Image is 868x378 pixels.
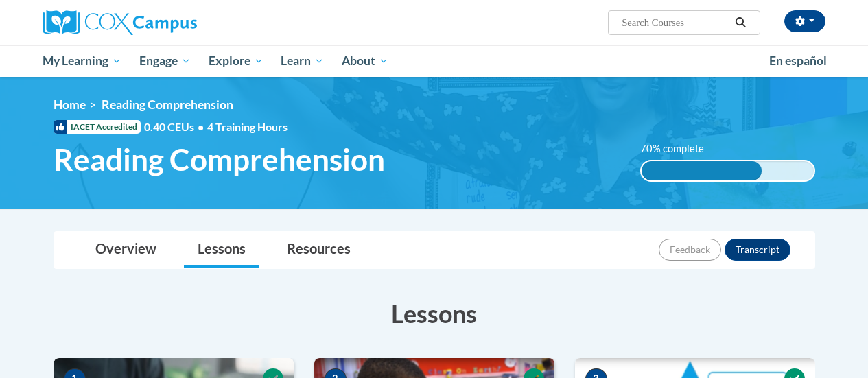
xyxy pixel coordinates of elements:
a: En español [760,47,836,75]
img: Cox Campus [43,10,197,35]
button: Transcript [725,239,790,261]
span: • [198,120,204,133]
span: 4 Training Hours [207,120,288,133]
a: Cox Campus [43,10,290,35]
a: Explore [200,45,272,77]
span: Reading Comprehension [102,97,233,112]
span: My Learning [43,53,121,69]
a: My Learning [34,45,131,77]
a: About [333,45,397,77]
a: Engage [130,45,200,77]
div: Main menu [33,45,836,77]
div: 70% complete [642,161,762,180]
span: Reading Comprehension [54,141,385,178]
a: Overview [82,232,170,268]
span: En español [769,54,827,68]
a: Home [54,97,86,112]
label: 70% complete [640,141,719,156]
a: Resources [273,232,364,268]
span: IACET Accredited [54,120,141,134]
span: Learn [281,53,324,69]
span: About [342,53,388,69]
input: Search Courses [620,14,730,31]
h3: Lessons [54,296,815,331]
button: Account Settings [784,10,825,32]
button: Search [730,14,751,31]
span: Engage [139,53,191,69]
button: Feedback [659,239,721,261]
span: Explore [209,53,263,69]
a: Lessons [184,232,259,268]
span: 0.40 CEUs [144,119,207,134]
a: Learn [272,45,333,77]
